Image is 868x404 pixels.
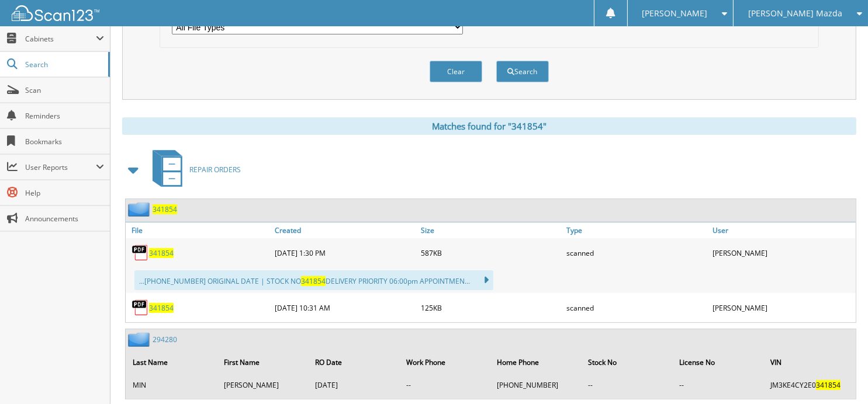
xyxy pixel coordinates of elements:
div: [PERSON_NAME] [710,241,856,264]
img: folder2.png [128,332,153,347]
div: [PERSON_NAME] [710,296,856,319]
div: scanned [563,296,710,319]
span: Cabinets [25,34,96,44]
div: scanned [563,241,710,264]
a: 341854 [149,248,174,258]
td: [PHONE_NUMBER] [492,375,582,395]
td: [DATE] [309,375,399,395]
span: Bookmarks [25,137,104,147]
span: Reminders [25,111,104,121]
a: 341854 [149,303,174,313]
span: Help [25,188,104,198]
a: 341854 [153,204,177,214]
th: Work Phone [400,350,490,374]
span: Announcements [25,214,104,224]
th: License No [673,350,763,374]
th: RO Date [309,350,399,374]
div: [DATE] 1:30 PM [272,241,418,264]
span: Scan [25,85,104,95]
a: 294280 [153,335,177,344]
th: Stock No [582,350,672,374]
td: MIN [127,375,217,395]
div: 125KB [418,296,564,319]
a: File [126,222,272,238]
img: PDF.png [132,299,149,316]
span: [PERSON_NAME] [642,10,707,17]
button: Clear [430,61,482,82]
a: Type [563,222,710,238]
div: [DATE] 10:31 AM [272,296,418,319]
div: 587KB [418,241,564,264]
td: -- [582,375,672,395]
a: Created [272,222,418,238]
td: -- [673,375,763,395]
img: PDF.png [132,244,149,262]
div: ...[PHONE_NUMBER] ORIGINAL DATE | STOCK NO DELIVERY PRIORITY 06:00pm APPOINTMEN... [134,270,493,290]
th: Last Name [127,350,217,374]
a: REPAIR ORDERS [146,147,241,193]
img: folder2.png [128,202,153,217]
a: User [710,222,856,238]
th: First Name [218,350,308,374]
td: -- [400,375,490,395]
span: [PERSON_NAME] Mazda [748,10,842,17]
span: 341854 [301,276,326,286]
button: Search [496,61,549,82]
span: Search [25,60,102,69]
div: Matches found for "341854" [122,117,856,135]
span: REPAIR ORDERS [189,165,241,175]
a: Size [418,222,564,238]
td: JM3KE4CY2E0 [765,375,855,395]
img: scan123-logo-white.svg [12,5,99,21]
th: VIN [765,350,855,374]
span: User Reports [25,162,96,172]
td: [PERSON_NAME] [218,375,308,395]
iframe: Chat Widget [810,348,868,404]
th: Home Phone [492,350,582,374]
